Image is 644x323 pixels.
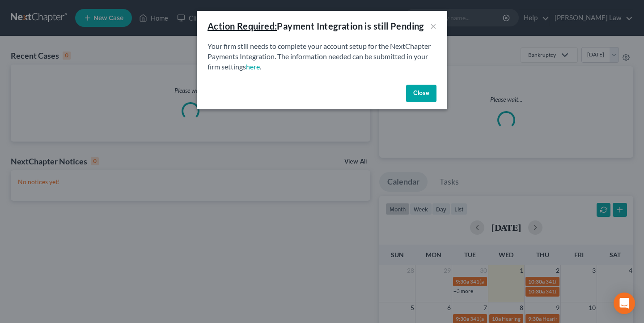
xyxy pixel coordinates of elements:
[208,41,436,72] p: Your firm still needs to complete your account setup for the NextChapter Payments Integration. Th...
[246,62,260,71] a: here
[406,85,436,103] button: Close
[614,293,635,314] div: Open Intercom Messenger
[208,20,424,32] div: Payment Integration is still Pending
[430,21,436,31] button: ×
[208,21,277,31] u: Action Required:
